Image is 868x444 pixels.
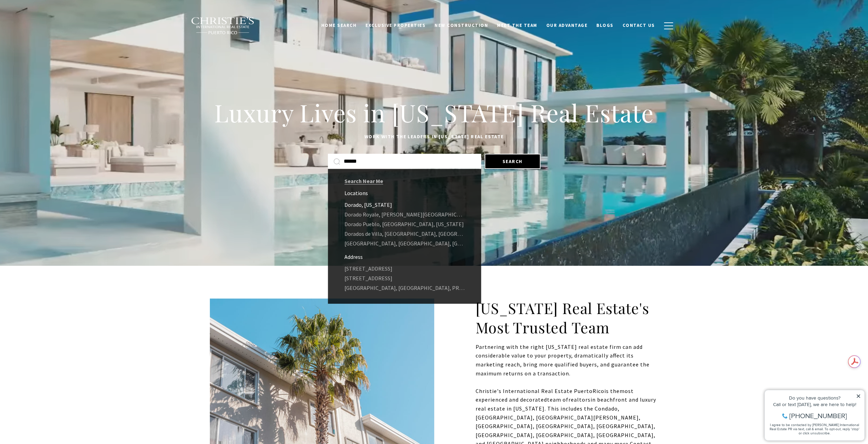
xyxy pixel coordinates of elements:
[361,19,430,32] a: Exclusive Properties
[191,17,255,35] img: Christie's International Real Estate black text logo
[7,16,100,20] div: Do you have questions?
[7,22,100,27] div: Call or text [DATE], we are here to help!
[596,22,614,28] span: Blogs
[492,19,542,32] a: Meet the Team
[485,154,540,169] button: Search
[344,253,458,260] div: Address
[328,210,481,219] a: Dorado Royale, [PERSON_NAME][GEOGRAPHIC_DATA], [GEOGRAPHIC_DATA]
[328,200,481,210] a: Dorado, [US_STATE]
[542,19,592,32] a: Our Advantage
[623,22,655,28] span: Contact Us
[28,32,86,39] span: [PHONE_NUMBER]
[365,22,426,28] span: Exclusive Properties
[328,229,481,239] a: Dorados de Villa, [GEOGRAPHIC_DATA], [GEOGRAPHIC_DATA], [GEOGRAPHIC_DATA]
[9,42,98,55] span: I agree to be contacted by [PERSON_NAME] International Real Estate PR via text, call & email. To ...
[344,178,383,184] a: Search Near Me
[596,387,604,394] span: ico
[328,239,481,248] a: [GEOGRAPHIC_DATA], [GEOGRAPHIC_DATA], [GEOGRAPHIC_DATA]
[592,19,618,32] a: Blogs
[210,133,659,141] p: Work with the leaders in [US_STATE] Real Estate
[328,264,481,273] a: [STREET_ADDRESS]
[546,22,588,28] span: Our Advantage
[344,157,476,166] input: Search by Address, City, or Neighborhood
[317,19,361,32] a: Home Search
[344,190,458,196] div: Locations
[660,16,677,36] button: button
[328,273,481,283] a: [STREET_ADDRESS]
[328,283,481,293] a: [GEOGRAPHIC_DATA], [GEOGRAPHIC_DATA], PR 00646
[430,19,492,32] a: New Construction
[328,219,481,229] a: Dorado Pueblo, [GEOGRAPHIC_DATA], [US_STATE]
[568,396,591,403] span: realtors
[476,299,659,337] h2: [US_STATE] Real Estate's Most Trusted Team
[210,98,659,128] h1: Luxury Lives in [US_STATE] Real Estate
[435,22,488,28] span: New Construction
[578,387,593,394] span: uerto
